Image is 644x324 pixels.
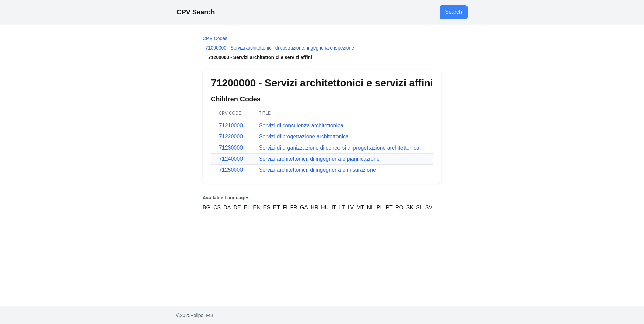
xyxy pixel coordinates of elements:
[300,204,308,212] a: GA
[331,204,336,212] a: IT
[219,156,243,162] a: 71240000
[395,204,404,212] a: RO
[211,94,433,104] h2: Children Codes
[203,194,441,212] nav: Language Versions
[259,145,419,151] a: Servizi di organizzazione di concorsi di progettazione architettonica
[219,134,243,139] a: 71220000
[176,8,215,16] a: CPV Search
[321,204,329,212] a: HU
[219,123,243,128] a: 71210000
[259,134,349,139] a: Servizi di progettazione architettonica
[339,204,345,212] a: LT
[440,5,468,19] a: Go to search
[251,106,433,120] th: Title
[386,204,392,212] a: PT
[176,312,468,319] p: © 2025 Polipo, MB
[283,204,287,212] a: FI
[263,204,270,212] a: ES
[259,167,376,173] a: Servizi architettonici, di ingegneria e misurazione
[244,204,251,212] a: EL
[219,167,243,173] a: 71250000
[253,204,260,212] a: EN
[259,156,380,162] a: Servizi architettonici, di ingegneria e pianificazione
[219,145,243,151] a: 71230000
[233,204,241,212] a: DE
[406,204,413,212] a: SK
[311,204,318,212] a: HR
[205,45,354,51] a: 71000000 - Servizi architettonici, di costruzione, ingegneria e ispezione
[203,204,211,212] a: BG
[416,204,423,212] a: SL
[203,36,227,41] a: CPV Codes
[259,123,343,128] a: Servizi di consulenza architettonica
[203,35,441,61] nav: Breadcrumb
[223,204,231,212] a: DA
[203,54,441,61] li: 71200000 - Servizi architettonici e servizi affini
[367,204,374,212] a: NL
[211,77,433,89] h1: 71200000 - Servizi architettonici e servizi affini
[273,204,280,212] a: ET
[377,204,383,212] a: PL
[348,204,354,212] a: LV
[425,204,432,212] a: SV
[290,204,297,212] a: FR
[356,204,364,212] a: MT
[211,106,251,120] th: CPV Code
[203,194,441,201] p: Available Languages:
[213,204,221,212] a: CS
